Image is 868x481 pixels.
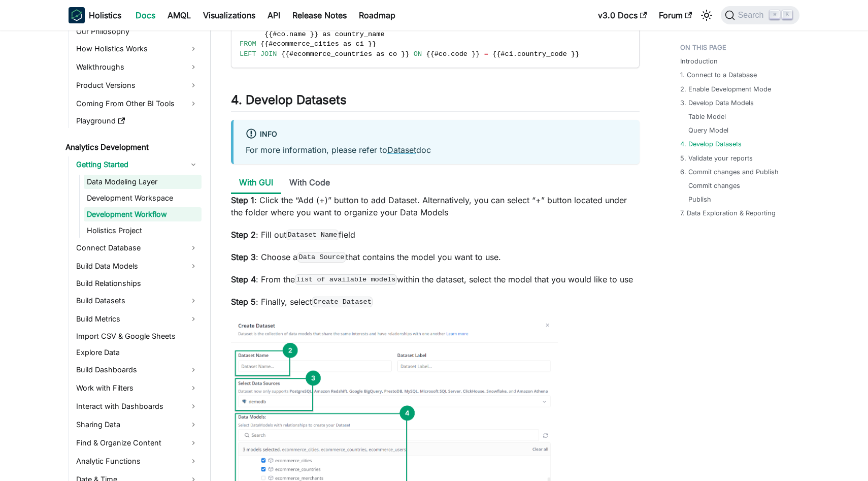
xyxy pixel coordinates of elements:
span: ecommerce_countries [293,50,372,58]
strong: Step 1 [231,195,254,205]
span: # [289,50,293,58]
span: { [264,30,269,38]
span: as [343,40,351,48]
span: } [310,30,314,38]
div: info [246,128,627,141]
a: 7. Data Exploration & Reporting [680,208,776,218]
a: Build Datasets [73,293,202,309]
span: } [571,50,575,58]
span: ci [505,50,513,58]
span: } [401,50,405,58]
span: co [277,30,285,38]
a: Getting Started [73,156,202,173]
span: JOIN [260,50,277,58]
a: Build Metrics [73,311,202,327]
span: country_code [517,50,567,58]
a: Publish [688,195,711,204]
strong: Step 5 [231,297,256,307]
a: Connect Database [73,240,202,256]
span: as [322,30,330,38]
p: For more information, please refer to doc [246,144,627,156]
a: 1. Connect to a Database [680,70,757,80]
a: Walkthroughs [73,59,202,75]
span: # [500,50,505,58]
span: { [426,50,430,58]
a: 3. Develop Data Models [680,98,754,108]
a: How Holistics Works [73,41,202,57]
a: Table Model [688,112,726,121]
code: Create Dataset [312,297,373,307]
span: } [472,50,476,58]
img: Holistics [69,7,85,23]
a: Our Philosophy [73,24,202,39]
span: code [451,50,468,58]
a: HolisticsHolistics [69,7,121,23]
a: Release Notes [286,7,353,23]
span: . [513,50,517,58]
span: { [269,30,273,38]
span: } [405,50,409,58]
a: Forum [653,7,698,23]
li: With GUI [231,172,281,194]
span: . [285,30,289,38]
span: { [285,50,289,58]
span: LEFT [240,50,256,58]
p: : From the within the dataset, select the model that you would like to use [231,273,640,285]
a: Coming From Other BI Tools [73,95,202,112]
a: Interact with Dashboards [73,398,202,414]
a: 2. Enable Development Mode [680,84,771,94]
span: } [476,50,480,58]
a: Playground [73,114,202,128]
code: Dataset Name [286,230,339,240]
a: Development Workspace [84,191,202,205]
span: } [372,40,376,48]
kbd: K [782,10,792,19]
b: Holistics [89,9,121,21]
button: Search (Command+K) [721,6,799,24]
a: API [261,7,286,23]
h2: 4. Develop Datasets [231,92,640,112]
span: co [439,50,447,58]
span: as [376,50,384,58]
a: Analytics Development [62,140,202,154]
code: list of available models [295,274,397,284]
span: Search [735,11,770,20]
a: Work with Filters [73,380,202,396]
p: : Finally, select [231,296,640,308]
kbd: ⌘ [770,10,780,19]
a: Introduction [680,56,718,66]
a: Query Model [688,125,728,135]
p: : Choose a that contains the model you want to use. [231,251,640,263]
a: Development Workflow [84,207,202,221]
a: Roadmap [353,7,402,23]
span: country_name [335,30,385,38]
span: = [484,50,488,58]
span: { [264,40,269,48]
span: FROM [240,40,256,48]
a: 6. Commit changes and Publish [680,167,779,177]
span: } [575,50,579,58]
a: Explore Data [73,345,202,360]
a: Find & Organize Content [73,435,202,451]
a: Commit changes [688,181,740,190]
a: Docs [129,7,161,23]
nav: Docs sidebar [58,30,211,481]
strong: Step 2 [231,230,256,240]
span: { [281,50,285,58]
a: Data Modeling Layer [84,175,202,189]
span: { [492,50,496,58]
a: Analytic Functions [73,453,202,469]
a: 5. Validate your reports [680,153,753,163]
span: . [447,50,451,58]
a: v3.0 Docs [592,7,653,23]
span: { [496,50,500,58]
strong: Step 4 [231,274,256,284]
span: name [289,30,306,38]
span: # [435,50,439,58]
button: Switch between dark and light mode (currently light mode) [698,7,715,23]
a: Build Relationships [73,276,202,291]
span: # [269,40,273,48]
span: { [430,50,435,58]
span: } [368,40,372,48]
span: ci [356,40,364,48]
